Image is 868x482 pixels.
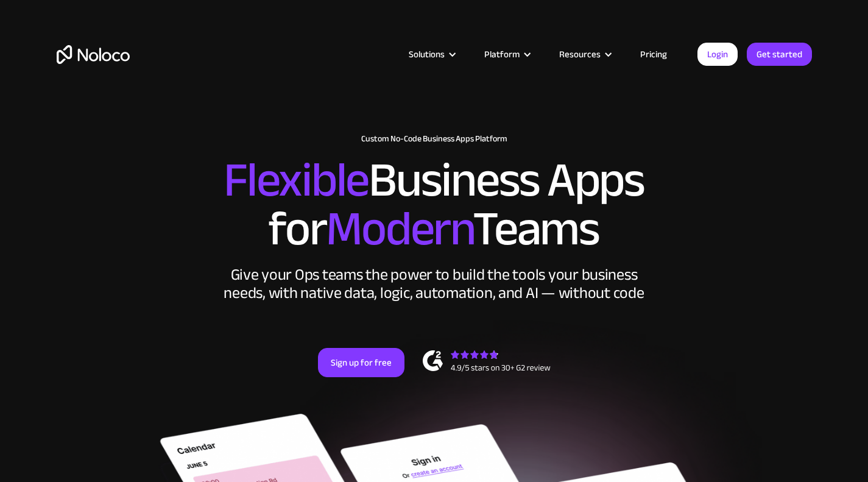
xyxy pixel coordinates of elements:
[747,43,812,66] a: Get started
[224,135,369,225] span: Flexible
[469,46,544,62] div: Platform
[57,45,130,64] a: home
[697,43,738,66] a: Login
[57,156,812,253] h2: Business Apps for Teams
[559,46,601,62] div: Resources
[393,46,469,62] div: Solutions
[409,46,445,62] div: Solutions
[326,183,473,274] span: Modern
[625,46,682,62] a: Pricing
[318,348,404,377] a: Sign up for free
[221,266,647,302] div: Give your Ops teams the power to build the tools your business needs, with native data, logic, au...
[544,46,625,62] div: Resources
[484,46,520,62] div: Platform
[57,134,812,144] h1: Custom No-Code Business Apps Platform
